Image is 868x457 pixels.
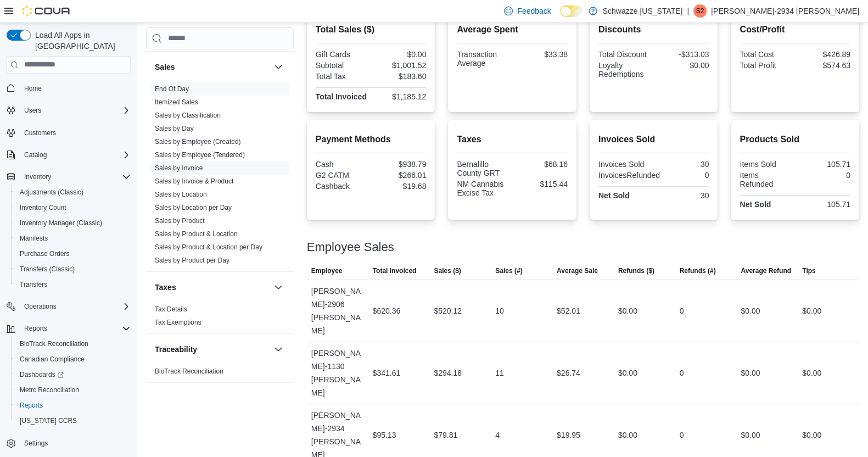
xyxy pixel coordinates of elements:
h2: Invoices Sold [598,133,709,146]
button: Taxes [155,282,270,293]
span: Reports [20,401,43,410]
div: $0.00 [618,428,637,442]
div: InvoicesRefunded [598,171,660,180]
div: $26.74 [557,366,580,380]
a: End Of Day [155,85,189,93]
span: Catalog [24,151,47,159]
button: Operations [20,300,61,313]
a: Sales by Day [155,125,194,132]
div: Total Discount [598,50,652,59]
span: End Of Day [155,85,189,93]
div: 105.71 [797,160,850,169]
h3: Employee Sales [307,241,394,254]
h3: Taxes [155,282,176,293]
div: Total Profit [740,61,793,70]
button: Inventory [20,170,55,183]
span: Transfers (Classic) [20,265,75,274]
a: Customers [20,126,60,140]
h2: Discounts [598,23,709,36]
div: $0.00 [373,50,427,59]
a: BioTrack Reconciliation [155,367,223,375]
button: Inventory Manager (Classic) [11,215,135,231]
div: G2 CATM [316,171,369,180]
span: Dashboards [15,368,131,381]
div: 4 [495,428,500,442]
p: | [687,4,689,18]
span: Users [24,106,41,115]
h2: Cost/Profit [740,23,850,36]
button: Reports [11,398,135,413]
strong: Net Sold [598,191,630,200]
div: Cash [316,160,369,169]
div: Steven-2934 Fuentes [693,4,707,18]
div: NM Cannabis Excise Tax [457,180,510,197]
a: [US_STATE] CCRS [15,414,81,427]
h2: Average Spent [457,23,568,36]
button: Users [20,104,46,117]
div: Items Refunded [740,171,793,188]
span: Operations [20,300,131,313]
span: Average Refund [741,266,791,275]
span: Settings [20,436,131,450]
span: S2 [696,4,704,18]
button: Catalog [2,147,135,163]
span: Feedback [517,5,551,16]
p: Schwazze [US_STATE] [603,4,683,18]
span: Metrc Reconciliation [15,383,131,397]
span: Load All Apps in [GEOGRAPHIC_DATA] [31,30,131,52]
div: Invoices Sold [598,160,652,169]
a: Sales by Product [155,217,205,225]
a: Transfers (Classic) [15,263,79,276]
div: $79.81 [434,428,457,442]
span: Sales by Product & Location [155,230,238,238]
button: Home [2,80,135,96]
span: BioTrack Reconciliation [20,339,88,348]
button: BioTrack Reconciliation [11,336,135,352]
span: Washington CCRS [15,414,131,427]
span: Customers [20,126,131,140]
div: $115.44 [514,180,568,188]
span: Transfers (Classic) [15,263,131,276]
span: Reports [24,324,47,333]
div: $520.12 [434,304,462,317]
div: 30 [656,160,709,169]
span: Settings [24,439,48,448]
div: Subtotal [316,61,369,70]
a: Tax Details [155,305,187,313]
div: Items Sold [740,160,793,169]
span: Tax Details [155,305,187,314]
div: -$313.03 [656,50,709,59]
button: Manifests [11,231,135,246]
div: $1,001.52 [373,61,427,70]
div: $95.13 [373,428,396,442]
a: Sales by Location [155,191,207,198]
a: Purchase Orders [15,247,74,260]
div: 11 [495,366,504,380]
div: [PERSON_NAME]-2906 [PERSON_NAME] [307,280,368,342]
span: Sales (#) [495,266,522,275]
button: [US_STATE] CCRS [11,413,135,428]
div: $1,185.12 [373,92,427,101]
span: Refunds ($) [618,266,654,275]
div: Taxes [146,303,294,333]
div: 0 [664,171,709,180]
div: Total Cost [740,50,793,59]
div: $33.38 [514,50,568,59]
div: $183.60 [373,72,427,81]
div: Cashback [316,182,369,191]
span: Sales by Employee (Tendered) [155,151,245,159]
a: Sales by Location per Day [155,204,232,211]
div: Total Tax [316,72,369,81]
span: Inventory Count [15,201,131,214]
a: Sales by Product & Location per Day [155,243,262,251]
span: BioTrack Reconciliation [155,367,223,376]
span: Inventory Manager (Classic) [15,216,131,230]
button: Operations [2,299,135,314]
div: $0.00 [618,304,637,317]
div: $266.01 [373,171,427,180]
div: [PERSON_NAME]-1130 [PERSON_NAME] [307,342,368,404]
h2: Taxes [457,133,568,146]
div: 105.71 [797,200,850,209]
div: $574.63 [797,61,850,70]
div: 10 [495,304,504,317]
